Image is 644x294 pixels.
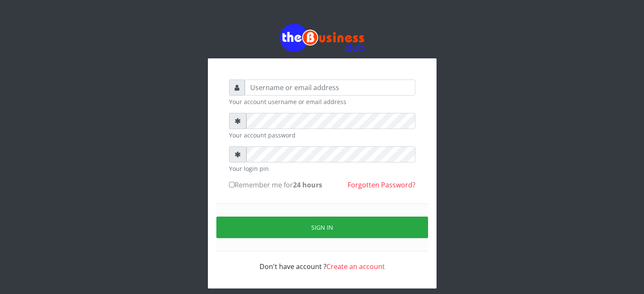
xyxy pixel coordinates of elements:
small: Your account password [229,131,415,140]
label: Remember me for [229,180,322,190]
a: Create an account [326,262,385,271]
small: Your login pin [229,164,415,173]
button: Sign in [216,217,428,238]
input: Remember me for24 hours [229,182,235,187]
input: Username or email address [245,80,415,96]
small: Your account username or email address [229,97,415,106]
div: Don't have account ? [229,251,415,272]
b: 24 hours [293,180,322,190]
a: Forgotten Password? [348,180,415,190]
